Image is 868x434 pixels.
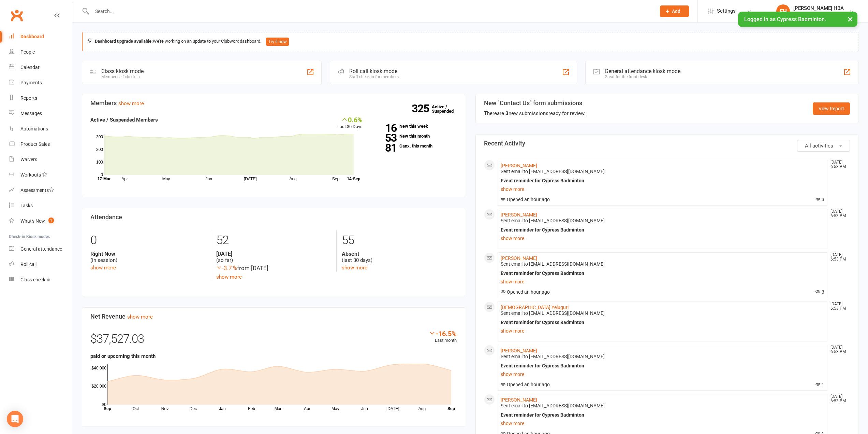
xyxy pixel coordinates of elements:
a: [PERSON_NAME] [501,212,537,218]
span: Opened an hour ago [501,197,550,202]
strong: Right Now [90,251,206,257]
a: Roll call [9,257,72,272]
div: Class check-in [20,277,50,282]
span: Sent email to [EMAIL_ADDRESS][DOMAIN_NAME] [501,218,605,223]
div: 0.6% [337,116,363,123]
div: Workouts [20,172,41,178]
a: Workouts [9,167,72,183]
a: show more [501,419,825,428]
button: Add [660,5,689,17]
a: show more [127,314,153,320]
a: show more [216,274,242,280]
span: -3.7 % [216,265,237,271]
a: View Report [813,102,850,115]
span: Opened an hour ago [501,289,550,295]
strong: Dashboard upgrade available: [95,39,153,44]
a: Class kiosk mode [9,272,72,288]
button: All activities [797,140,850,152]
div: Last 30 Days [337,116,363,130]
span: 3 [815,289,824,295]
span: Sent email to [EMAIL_ADDRESS][DOMAIN_NAME] [501,354,605,359]
div: People [20,49,35,55]
div: Payments [20,80,42,85]
a: show more [501,326,825,336]
a: Messages [9,106,72,121]
div: Event reminder for Cypress Badminton [501,363,825,369]
a: show more [501,369,825,379]
div: Reports [20,95,37,101]
strong: Absent [342,251,457,257]
span: Logged in as Cypress Badminton. [744,16,826,23]
div: $37,527.03 [90,330,457,352]
div: Roll call [20,262,36,267]
span: Sent email to [EMAIL_ADDRESS][DOMAIN_NAME] [501,261,605,267]
div: Product Sales [20,141,50,147]
a: Tasks [9,198,72,213]
h3: Net Revenue [90,313,457,320]
div: Great for the front desk [605,74,680,79]
a: Waivers [9,152,72,167]
a: Dashboard [9,29,72,44]
span: All activities [805,143,833,149]
h3: Recent Activity [484,140,850,147]
a: General attendance kiosk mode [9,241,72,257]
div: Waivers [20,157,37,162]
strong: 81 [373,143,397,153]
span: Settings [717,3,736,19]
a: [PERSON_NAME] [501,255,537,261]
span: Sent email to [EMAIL_ADDRESS][DOMAIN_NAME] [501,403,605,408]
div: Cypress Badminton [793,11,844,17]
time: [DATE] 6:53 PM [827,345,850,354]
div: from [DATE] [216,264,331,273]
div: 52 [216,230,331,251]
time: [DATE] 6:53 PM [827,253,850,262]
a: [PERSON_NAME] [501,163,537,168]
div: Event reminder for Cypress Badminton [501,178,825,184]
div: Event reminder for Cypress Badminton [501,270,825,276]
a: show more [501,277,825,286]
div: Calendar [20,65,40,70]
div: Class kiosk mode [101,68,144,74]
a: [PERSON_NAME] [501,397,537,403]
time: [DATE] 6:53 PM [827,160,850,169]
span: Sent email to [EMAIL_ADDRESS][DOMAIN_NAME] [501,310,605,316]
span: 1 [815,382,824,387]
strong: 16 [373,123,397,133]
strong: 53 [373,133,397,143]
div: Dashboard [20,34,44,39]
a: show more [501,234,825,243]
div: General attendance kiosk mode [605,68,680,74]
span: 3 [815,197,824,202]
span: Sent email to [EMAIL_ADDRESS][DOMAIN_NAME] [501,169,605,174]
a: Clubworx [8,7,25,24]
a: show more [118,100,144,107]
a: 325Active / Suspended [432,99,462,118]
strong: paid or upcoming this month [90,353,156,359]
div: Last month [429,330,457,344]
a: 16New this week [373,124,457,128]
div: Assessments [20,187,54,193]
span: 1 [48,218,54,223]
div: [PERSON_NAME] HBA [793,5,844,11]
div: Automations [20,126,48,131]
div: -16.5% [429,330,457,337]
a: show more [342,265,367,271]
a: show more [90,265,116,271]
a: Payments [9,75,72,90]
time: [DATE] 6:53 PM [827,209,850,218]
span: Add [672,9,680,14]
a: People [9,44,72,60]
a: [DEMOGRAPHIC_DATA] Yeluguri [501,305,569,310]
input: Search... [90,6,651,16]
div: Member self check-in [101,74,144,79]
div: (so far) [216,251,331,264]
a: What's New1 [9,213,72,229]
div: 55 [342,230,457,251]
a: Product Sales [9,137,72,152]
strong: 3 [505,110,509,116]
div: Event reminder for Cypress Badminton [501,412,825,418]
div: (in session) [90,251,206,264]
div: Staff check-in for members [349,74,399,79]
div: Open Intercom Messenger [7,411,23,427]
a: Calendar [9,60,72,75]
